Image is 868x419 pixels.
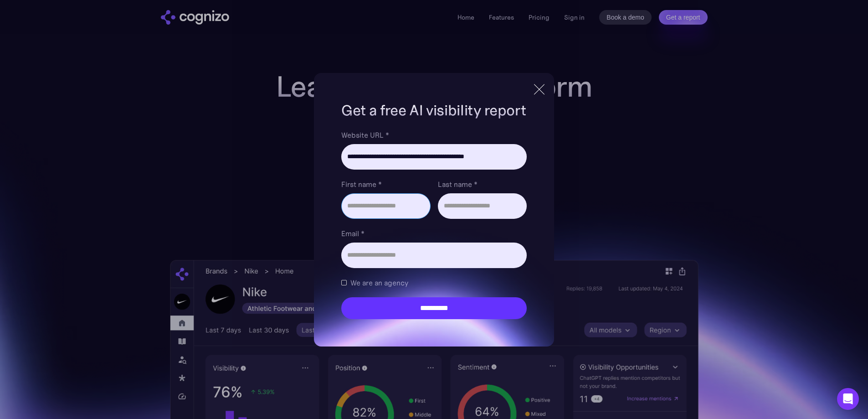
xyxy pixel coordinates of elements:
[341,129,526,140] label: Website URL *
[341,228,526,239] label: Email *
[438,179,527,190] label: Last name *
[837,388,859,410] div: Open Intercom Messenger
[341,100,526,120] h1: Get a free AI visibility report
[350,277,408,288] span: We are an agency
[341,179,430,190] label: First name *
[341,129,526,319] form: Brand Report Form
